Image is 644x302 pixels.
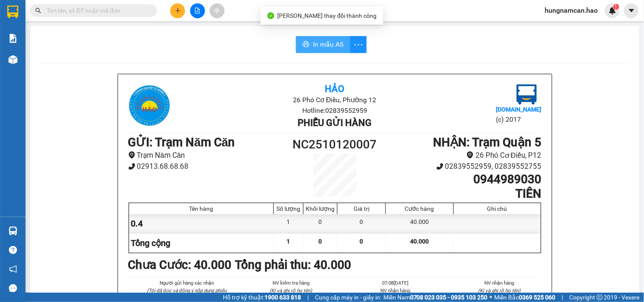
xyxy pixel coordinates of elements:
button: plus [170,3,185,18]
span: plus [175,8,181,14]
strong: 0708 023 035 - 0935 103 250 [410,294,488,301]
input: Tìm tên, số ĐT hoặc mã đơn [47,6,147,15]
li: NV kiểm tra hàng [249,279,333,287]
b: GỬI : Trạm Năm Căn [128,135,235,149]
span: printer [303,41,309,49]
span: environment [467,151,474,159]
li: (c) 2017 [496,114,541,125]
span: environment [128,151,135,159]
img: warehouse-icon [8,226,17,235]
span: 0 [360,238,363,245]
span: Cung cấp máy in - giấy in: [315,293,381,302]
div: Số lượng [276,205,301,212]
div: Giá trị [340,205,383,212]
span: 40.000 [410,238,429,245]
span: phone [128,163,135,170]
b: [DOMAIN_NAME] [496,106,541,113]
button: printerIn mẫu A5 [296,36,350,53]
img: solution-icon [8,34,17,43]
span: [PERSON_NAME] thay đổi thành công [278,12,377,19]
strong: 0369 525 060 [519,294,556,301]
span: aim [214,8,220,14]
div: 0.4 [129,214,274,233]
span: hungnamcan.hao [538,5,605,16]
div: 40.000 [386,214,453,233]
b: NHẬN : Trạm Quận 5 [433,135,542,149]
b: Tổng phải thu: 40.000 [235,258,352,272]
span: Miền Nam [383,293,488,302]
li: 26 Phó Cơ Điều, P12 [386,150,541,161]
img: logo.jpg [517,84,537,105]
li: NV nhận hàng [458,279,542,287]
span: In mẫu A5 [313,39,343,50]
li: 26 Phó Cơ Điều, Phường 12 [197,95,472,105]
i: (Kí và ghi rõ họ tên) [270,288,312,294]
img: icon-new-feature [609,7,616,14]
h1: TIÊN [386,187,541,201]
span: search [35,8,41,14]
b: Hảo [325,84,344,94]
span: check-circle [267,12,274,19]
span: ⚪️ [490,296,492,299]
span: notification [9,265,17,273]
img: logo.jpg [128,84,171,127]
i: (Kí và ghi rõ họ tên) [478,288,521,294]
h1: NC2510120007 [283,135,387,154]
li: Người gửi hàng xác nhận [145,279,229,287]
img: warehouse-icon [8,55,17,64]
span: 1 [615,4,618,10]
li: Hotline: 02839552959 [197,105,472,116]
li: NV nhận hàng [354,287,438,294]
span: file-add [194,8,200,14]
div: Khối lượng [306,205,335,212]
li: 07:08[DATE] [354,279,438,287]
li: Trạm Năm Căn [128,150,283,161]
span: message [9,284,17,292]
b: Chưa Cước : 40.000 [128,258,232,272]
span: copyright [597,294,603,300]
span: Tổng cộng [131,238,171,248]
div: 0 [304,214,337,233]
span: question-circle [9,246,17,254]
div: 1 [274,214,304,233]
i: (Tôi đã đọc và đồng ý nộp dung phiếu gửi hàng) [147,288,227,301]
button: aim [210,3,225,18]
span: caret-down [628,7,636,14]
sup: 1 [613,4,619,10]
div: Tên hàng [131,205,272,212]
li: 02913.68.68.68 [128,161,283,172]
span: phone [436,163,444,170]
h1: 0944989030 [386,172,541,187]
img: logo-vxr [7,6,18,18]
li: 02839552959, 02839552755 [386,161,541,172]
span: | [307,293,309,302]
button: file-add [190,3,205,18]
span: Miền Bắc [495,293,556,302]
span: 1 [287,238,290,245]
span: more [350,39,366,50]
strong: 1900 633 818 [264,294,301,301]
span: 0 [319,238,322,245]
div: 0 [337,214,386,233]
div: Cước hàng [388,205,451,212]
span: | [562,293,563,302]
button: caret-down [624,3,639,18]
span: Hỗ trợ kỹ thuật: [223,293,301,302]
b: Phiếu gửi hàng [298,117,371,128]
div: Ghi chú [456,205,539,212]
button: more [350,36,367,53]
